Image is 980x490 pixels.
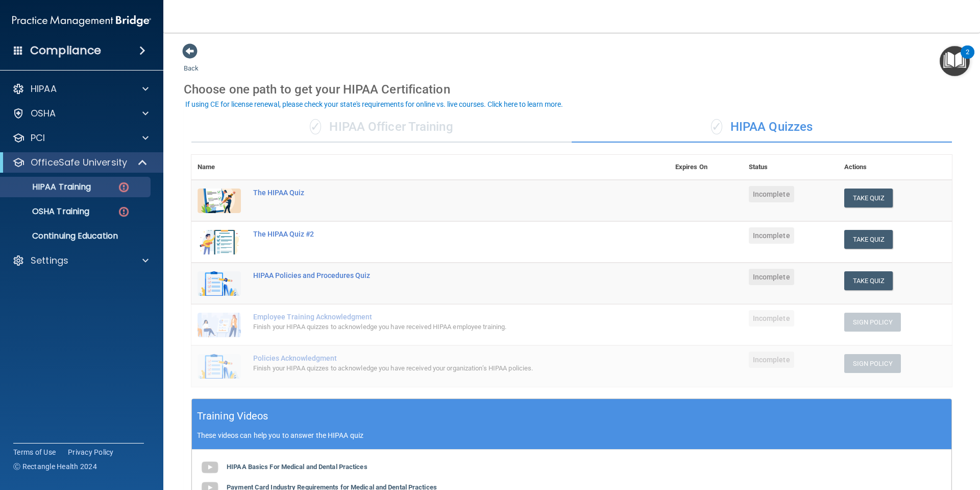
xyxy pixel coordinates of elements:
p: OfficeSafe University [31,156,127,169]
img: gray_youtube_icon.38fcd6cc.png [200,457,220,478]
div: HIPAA Policies and Procedures Quiz [253,271,618,279]
div: Finish your HIPAA quizzes to acknowledge you have received your organization’s HIPAA policies. [253,362,618,375]
button: Sign Policy [844,313,901,332]
button: Take Quiz [844,271,893,290]
a: PCI [12,132,149,144]
div: Choose one path to get your HIPAA Certification [184,75,960,104]
img: PMB logo [12,11,151,31]
a: HIPAA [12,83,149,95]
iframe: Drift Widget Chat Controller [803,417,968,458]
span: ✓ [711,119,722,134]
th: Expires On [669,155,743,180]
span: Incomplete [749,186,794,202]
span: Incomplete [749,310,794,326]
div: 2 [966,52,969,65]
th: Status [743,155,838,180]
p: HIPAA Training [7,182,91,192]
th: Name [191,155,247,180]
button: Sign Policy [844,354,901,373]
span: Incomplete [749,269,794,285]
img: danger-circle.6113f641.png [117,205,130,218]
div: If using CE for license renewal, please check your state's requirements for online vs. live cours... [185,101,563,108]
a: Back [184,52,199,72]
span: Ⓒ Rectangle Health 2024 [13,461,97,472]
a: Settings [12,254,149,267]
button: Open Resource Center, 2 new notifications [940,46,970,76]
div: HIPAA Officer Training [191,112,572,143]
a: OSHA [12,107,149,120]
a: Terms of Use [13,447,56,457]
div: The HIPAA Quiz [253,189,618,197]
p: HIPAA [31,83,57,95]
div: Finish your HIPAA quizzes to acknowledge you have received HIPAA employee training. [253,321,618,333]
div: HIPAA Quizzes [572,112,952,143]
a: Privacy Policy [68,447,114,457]
p: PCI [31,132,45,144]
b: HIPAA Basics For Medical and Dental Practices [227,463,367,471]
img: danger-circle.6113f641.png [117,181,130,194]
div: Employee Training Acknowledgment [253,313,618,321]
div: The HIPAA Quiz #2 [253,230,618,238]
button: Take Quiz [844,230,893,249]
span: Incomplete [749,227,794,244]
p: OSHA Training [7,206,89,217]
div: Policies Acknowledgment [253,354,618,362]
a: OfficeSafe University [12,156,148,169]
p: These videos can help you to answer the HIPAA quiz [197,431,946,439]
span: ✓ [310,119,321,134]
p: Settings [31,254,68,267]
th: Actions [838,155,952,180]
h5: Training Videos [197,407,268,425]
p: OSHA [31,107,56,120]
span: Incomplete [749,352,794,368]
button: Take Quiz [844,189,893,207]
p: Continuing Education [7,231,146,241]
button: If using CE for license renewal, please check your state's requirements for online vs. live cours... [184,99,565,109]
h4: Compliance [30,43,101,58]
